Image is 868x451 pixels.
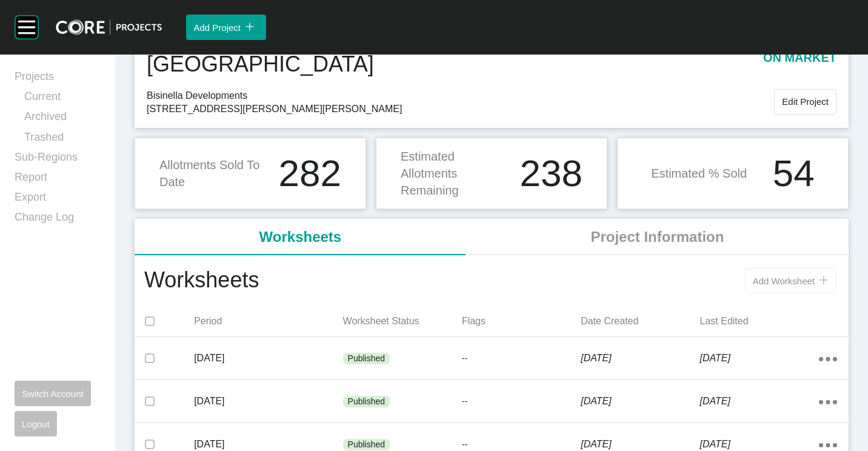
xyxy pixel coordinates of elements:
[348,396,386,408] p: Published
[147,89,774,102] span: Bisinella Developments
[462,353,581,365] p: --
[15,170,101,190] a: Report
[135,219,466,255] li: Worksheets
[462,396,581,408] p: --
[24,130,101,150] a: Trashed
[194,395,342,408] p: [DATE]
[401,148,513,199] p: Estimated Allotments Remaining
[15,69,101,89] a: Projects
[15,190,101,210] a: Export
[700,315,819,328] p: Last Edited
[147,49,374,79] h1: [GEOGRAPHIC_DATA]
[700,352,819,365] p: [DATE]
[700,395,819,408] p: [DATE]
[193,22,241,33] span: Add Project
[466,219,849,255] li: Project Information
[279,155,341,192] h1: 282
[462,315,581,328] p: Flags
[186,15,266,40] button: Add Project
[159,156,272,190] p: Allotments Sold To Date
[745,268,836,293] button: Add Worksheet
[22,389,84,399] span: Switch Account
[581,315,699,328] p: Date Created
[194,352,342,365] p: [DATE]
[15,411,57,436] button: Logout
[700,438,819,451] p: [DATE]
[15,150,101,170] a: Sub-Regions
[194,438,342,451] p: [DATE]
[147,102,774,116] span: [STREET_ADDRESS][PERSON_NAME][PERSON_NAME]
[343,315,462,328] p: Worksheet Status
[651,165,747,182] p: Estimated % Sold
[15,381,91,406] button: Switch Account
[56,19,162,35] img: core-logo-dark.3138cae2.png
[348,353,386,365] p: Published
[462,439,581,451] p: --
[782,96,829,107] span: Edit Project
[194,315,342,328] p: Period
[763,49,836,79] p: on market
[144,265,259,296] h1: Worksheets
[22,419,50,429] span: Logout
[520,155,583,192] h1: 238
[581,395,699,408] p: [DATE]
[348,439,386,451] p: Published
[24,109,101,129] a: Archived
[581,438,699,451] p: [DATE]
[15,210,101,230] a: Change Log
[581,352,699,365] p: [DATE]
[24,89,101,109] a: Current
[773,155,815,192] h1: 54
[753,276,815,286] span: Add Worksheet
[774,89,836,115] button: Edit Project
